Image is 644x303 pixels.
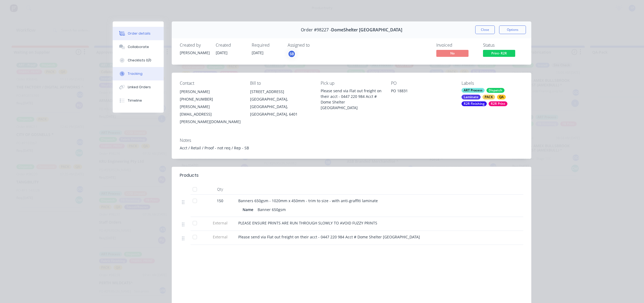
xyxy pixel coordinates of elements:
[462,88,485,93] div: ART Process
[217,198,223,204] span: 150
[243,206,255,213] div: Name
[462,81,523,86] div: Labels
[483,43,523,48] div: Status
[250,88,312,118] div: [STREET_ADDRESS][GEOGRAPHIC_DATA], [GEOGRAPHIC_DATA], [GEOGRAPHIC_DATA], 6401
[436,50,469,57] span: No
[204,184,236,195] div: Qty
[180,172,199,179] div: Products
[250,81,312,86] div: Bill to
[206,220,234,226] span: External
[475,25,495,34] button: Close
[128,58,151,63] div: Checklists 0/0
[113,94,164,107] button: Timeline
[331,27,402,32] span: DomeShelter [GEOGRAPHIC_DATA]
[113,40,164,54] button: Collaborate
[483,50,515,57] span: Print- R2R
[128,45,149,49] div: Collaborate
[238,220,377,226] span: PLEASE ENSURE PRINTS ARE RUN THROUGH SLOWLY TO AVOID FUZZY PRINTS
[252,43,281,48] div: Required
[489,101,507,106] div: R2R Print
[128,98,142,103] div: Timeline
[180,43,209,48] div: Created by
[113,80,164,94] button: Linked Orders
[288,50,296,58] button: SB
[462,95,481,99] div: Laminate
[391,81,453,86] div: PO
[321,88,382,110] div: Please send via Flat out freight on their acct - 0447 220 984 Acct # Dome Shelter [GEOGRAPHIC_DATA]
[180,138,523,143] div: Notes
[499,25,526,34] button: Options
[497,95,506,99] div: QA
[128,31,151,36] div: Order details
[180,88,241,95] div: [PERSON_NAME]
[482,95,495,99] div: PACK
[113,54,164,67] button: Checklists 0/0
[250,95,312,118] div: [GEOGRAPHIC_DATA], [GEOGRAPHIC_DATA], [GEOGRAPHIC_DATA], 6401
[462,101,487,106] div: R2R Finishing
[301,27,331,32] span: Order #98227 -
[321,81,382,86] div: Pick up
[238,198,378,203] span: Banners 650gsm - 1020mm x 450mm - trim to size - with anti-graffiti laminate
[288,43,341,48] div: Assigned to
[180,95,241,103] div: [PHONE_NUMBER]
[128,71,142,76] div: Tracking
[250,88,312,95] div: [STREET_ADDRESS]
[216,50,228,55] span: [DATE]
[128,85,151,90] div: Linked Orders
[483,50,515,58] button: Print- R2R
[252,50,264,55] span: [DATE]
[486,88,504,93] div: Dispatch
[113,27,164,40] button: Order details
[391,88,453,95] div: PO 18831
[180,103,241,125] div: [PERSON_NAME][EMAIL_ADDRESS][PERSON_NAME][DOMAIN_NAME]
[206,234,234,240] span: External
[238,234,420,239] span: Please send via Flat out freight on their acct - 0447 220 984 Acct # Dome Shelter [GEOGRAPHIC_DATA]
[180,88,241,125] div: [PERSON_NAME][PHONE_NUMBER][PERSON_NAME][EMAIL_ADDRESS][PERSON_NAME][DOMAIN_NAME]
[113,67,164,80] button: Tracking
[180,50,209,56] div: [PERSON_NAME]
[180,81,241,86] div: Contact
[216,43,245,48] div: Created
[255,206,288,213] div: Banner 650gsm
[180,145,523,151] div: Acct / Retail / Proof - not req / Rep - SB
[436,43,477,48] div: Invoiced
